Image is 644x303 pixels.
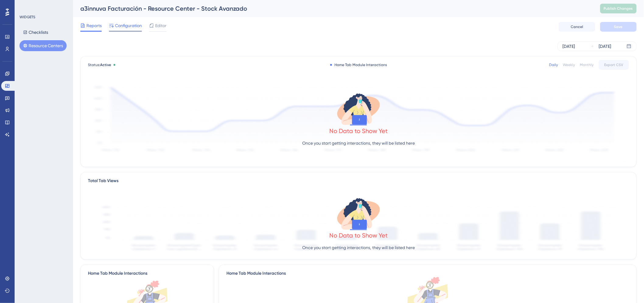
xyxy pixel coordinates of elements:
button: Export CSV [599,60,629,70]
div: a3innuva Facturación - Resource Center - Stock Avanzado [80,4,585,13]
button: Checklists [19,27,52,38]
span: Editor [155,22,166,29]
span: Reports [86,22,102,29]
div: Home Tab Module Interactions [226,270,629,277]
span: Export CSV [604,62,624,67]
button: Resource Centers [19,40,67,51]
span: Cancel [571,24,583,29]
div: Monthly [580,62,594,67]
div: No Data to Show Yet [329,231,388,240]
div: Home Tab Module Interactions [330,62,387,67]
button: Publish Changes [600,4,637,13]
p: Once you start getting interactions, they will be listed here [302,139,415,147]
span: Active [100,63,111,67]
button: Save [600,22,637,32]
div: Home Tab Module Interactions [88,270,147,277]
div: Weekly [563,62,575,67]
span: Configuration [115,22,142,29]
span: Publish Changes [604,6,633,11]
button: Cancel [559,22,595,32]
div: Total Tab Views [88,177,118,185]
div: Daily [549,62,558,67]
span: Save [614,24,623,29]
p: Once you start getting interactions, they will be listed here [302,244,415,251]
div: WIDGETS [19,15,35,19]
div: [DATE] [599,43,611,50]
span: Status: [88,62,111,67]
div: No Data to Show Yet [329,127,388,135]
div: [DATE] [563,43,575,50]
